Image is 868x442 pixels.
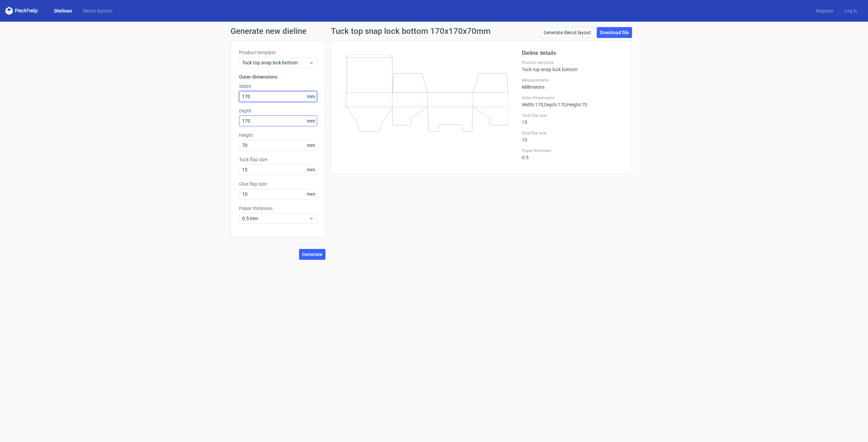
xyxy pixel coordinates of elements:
span: mm [305,116,317,126]
span: , Height : 70 [566,102,587,107]
button: Generate [299,249,325,260]
a: Generate diecut layout [540,27,594,38]
div: 0.5 [522,148,624,160]
label: Paper thickness [239,205,317,212]
span: mm [305,91,317,102]
span: Tuck top snap lock bottom [242,59,309,66]
label: Tuck flap size [522,113,624,118]
h3: Outer dimensions [239,73,317,80]
label: Tuck flap size [239,156,317,163]
div: 10 [522,130,624,143]
h2: Dieline details [522,49,624,57]
label: Paper thickness [522,148,624,153]
label: Glue flap size [239,181,317,187]
label: Glue flap size [522,130,624,136]
span: mm [305,140,317,150]
span: 0.5 mm [242,215,309,222]
div: Millimeters [522,78,624,90]
span: mm [305,189,317,199]
label: Width [239,83,317,90]
span: mm [305,165,317,175]
a: Register [811,7,839,14]
div: 15 [522,113,624,125]
div: Tuck top snap lock bottom [522,60,624,72]
label: Depth [239,107,317,114]
a: Log in [839,7,863,14]
label: Outer Dimensions [522,95,624,101]
label: Height [239,132,317,139]
a: Dielines [49,7,77,14]
h1: Tuck top snap lock bottom 170x170x70mm [331,27,491,35]
a: Download file [597,27,632,38]
a: Diecut layouts [77,7,118,14]
label: Product template [522,60,624,65]
span: , Depth : 170 [543,102,566,107]
label: Measurements [522,78,624,83]
span: Width : 170 [522,102,543,107]
h1: Generate new dieline [231,27,637,35]
label: Product template [239,49,317,56]
span: Generate [302,252,322,257]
